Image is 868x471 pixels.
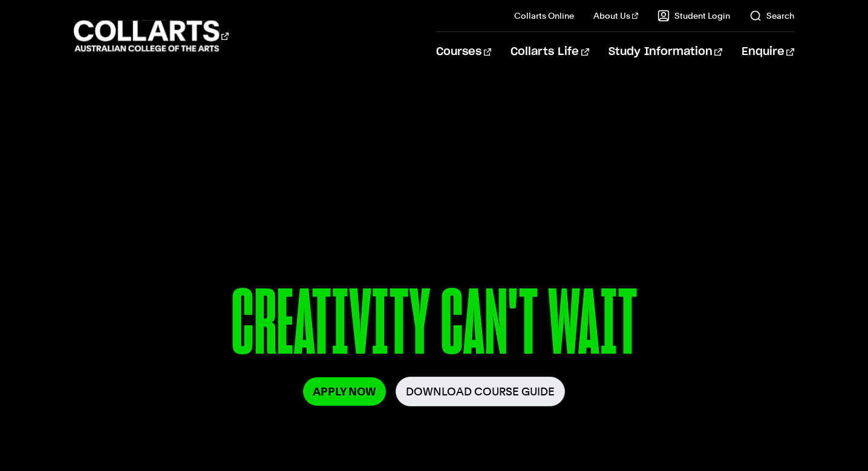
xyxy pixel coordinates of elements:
a: Student Login [658,10,730,22]
a: Courses [436,32,491,72]
a: About Us [593,10,638,22]
a: Collarts Online [514,10,574,22]
a: Study Information [609,32,722,72]
a: Download Course Guide [396,377,565,406]
a: Collarts Life [511,32,589,72]
div: Go to homepage [74,19,229,53]
p: CREATIVITY CAN'T WAIT [74,277,794,377]
a: Apply Now [303,377,386,406]
a: Search [749,10,794,22]
a: Enquire [742,32,794,72]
